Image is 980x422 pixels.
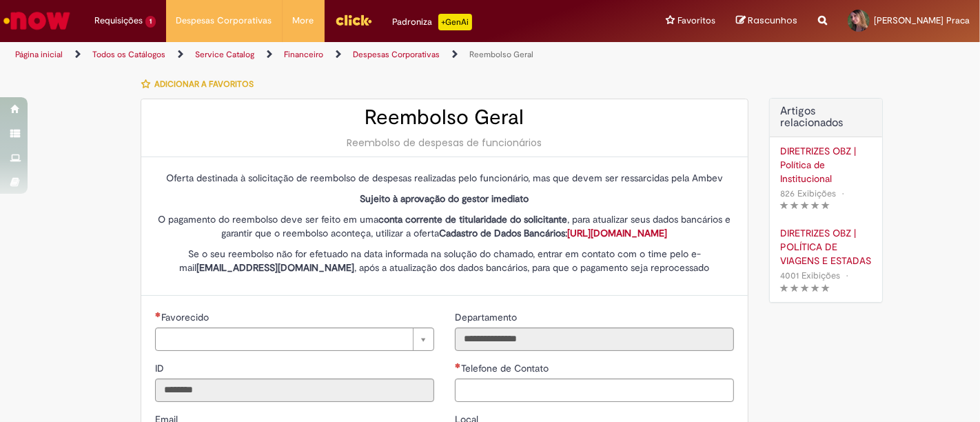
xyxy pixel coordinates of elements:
span: Necessários [155,312,161,317]
a: DIRETRIZES OBZ | Política de Institucional [780,144,872,185]
h3: Artigos relacionados [780,105,872,130]
div: Reembolso de despesas de funcionários [155,136,734,150]
span: Despesas Corporativas [176,14,272,28]
a: Todos os Catálogos [92,49,165,60]
div: Padroniza [393,14,472,30]
a: DIRETRIZES OBZ | POLÍTICA DE VIAGENS E ESTADAS [780,226,872,268]
strong: Sujeito à aprovação do gestor imediato [360,192,529,205]
p: +GenAi [438,14,472,30]
span: 1 [145,16,156,28]
span: Favoritos [677,14,715,28]
p: Oferta destinada à solicitação de reembolso de despesas realizadas pelo funcionário, mas que deve... [155,171,734,185]
p: Se o seu reembolso não for efetuado na data informada na solução do chamado, entrar em contato co... [155,247,734,274]
span: • [843,266,851,285]
a: Service Catalog [195,49,254,60]
input: Departamento [455,328,734,351]
a: [URL][DOMAIN_NAME] [567,227,667,239]
span: More [293,14,314,28]
img: ServiceNow [1,7,72,34]
h2: Reembolso Geral [155,106,734,129]
span: Somente leitura - Departamento [455,311,520,323]
a: Financeiro [284,49,323,60]
span: Necessários - Favorecido [161,311,212,323]
span: 4001 Exibições [780,270,840,281]
button: Adicionar a Favoritos [141,70,261,99]
span: [PERSON_NAME] Praca [874,14,970,26]
ul: Trilhas de página [10,42,643,68]
a: Limpar campo Favorecido [155,328,434,351]
span: Adicionar a Favoritos [154,79,254,90]
span: Obrigatório Preenchido [455,363,461,368]
a: Rascunhos [736,14,797,28]
img: click_logo_yellow_360x200.png [335,10,372,30]
input: Telefone de Contato [455,379,734,402]
strong: conta corrente de titularidade do solicitante [378,213,567,225]
strong: Cadastro de Dados Bancários: [439,227,667,239]
span: Somente leitura - ID [155,362,167,374]
a: Reembolso Geral [469,49,533,60]
span: Requisições [94,14,143,28]
a: Despesas Corporativas [353,49,440,60]
span: • [839,184,847,203]
span: 826 Exibições [780,188,836,199]
a: Página inicial [15,49,63,60]
label: Somente leitura - Departamento [455,310,520,324]
input: ID [155,379,434,402]
span: Telefone de Contato [461,362,551,374]
strong: [EMAIL_ADDRESS][DOMAIN_NAME] [196,261,354,274]
span: Rascunhos [748,14,797,27]
p: O pagamento do reembolso deve ser feito em uma , para atualizar seus dados bancários e garantir q... [155,212,734,240]
label: Somente leitura - ID [155,361,167,375]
